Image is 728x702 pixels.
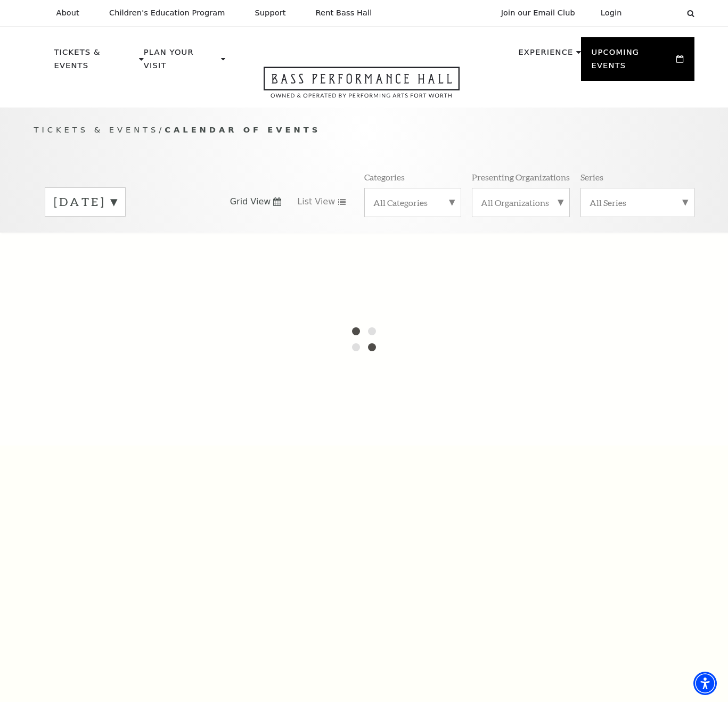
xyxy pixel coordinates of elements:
p: Children's Education Program [109,9,225,18]
span: Tickets & Events [34,125,159,134]
p: Plan Your Visit [144,46,218,78]
span: Calendar of Events [165,125,321,134]
div: Accessibility Menu [693,672,717,695]
p: Upcoming Events [592,46,674,78]
span: Grid View [230,196,271,208]
label: [DATE] [54,194,117,210]
p: Presenting Organizations [472,171,570,183]
p: Tickets & Events [54,46,137,78]
select: Select: [639,8,677,18]
p: Support [255,9,286,18]
p: / [34,123,694,137]
label: All Series [590,197,685,208]
p: Rent Bass Hall [316,9,372,18]
label: All Categories [373,197,452,208]
p: About [56,9,79,18]
span: List View [297,196,335,208]
p: Series [580,171,603,183]
p: Categories [364,171,405,183]
p: Experience [518,46,573,65]
label: All Organizations [481,197,561,208]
